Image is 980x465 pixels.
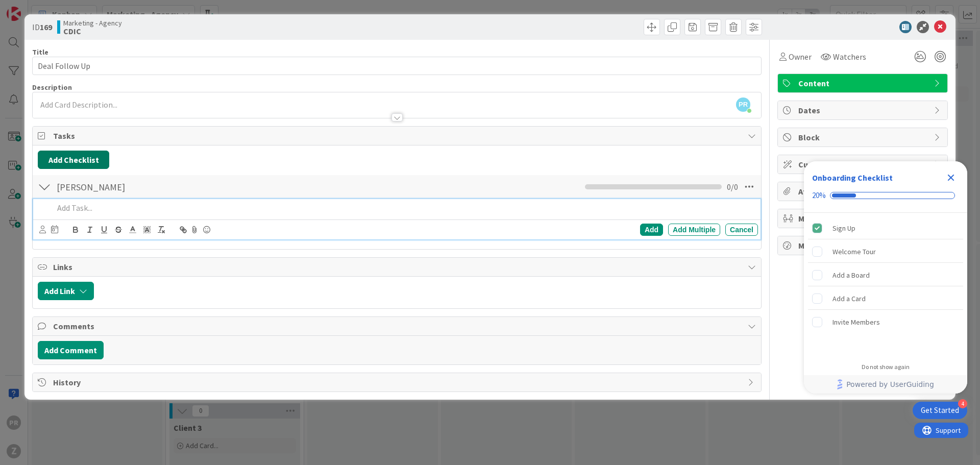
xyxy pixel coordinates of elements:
span: Watchers [833,51,866,63]
span: Description [32,83,72,92]
span: PR [736,97,750,112]
div: Add [640,224,663,236]
a: Powered by UserGuiding [809,375,962,394]
div: Add a Board is incomplete. [808,264,963,286]
div: Get Started [921,405,959,415]
div: Onboarding Checklist [812,172,893,184]
label: Title [32,47,48,57]
span: Powered by UserGuiding [846,378,934,390]
span: Comments [53,320,743,332]
div: Checklist Container [804,161,967,394]
div: 20% [812,191,826,200]
div: Checklist progress: 20% [812,191,959,200]
div: Add Multiple [668,224,720,236]
div: Sign Up [832,222,855,234]
span: Metrics [798,239,929,252]
div: Invite Members [832,316,880,328]
span: 0 / 0 [727,181,738,193]
button: Add Comment [38,341,104,359]
span: Content [798,77,929,89]
span: Marketing - Agency [63,19,122,27]
span: Support [21,2,46,14]
input: type card name here... [32,57,762,75]
div: Do not show again [862,363,910,371]
span: ID [32,21,52,33]
div: Close Checklist [943,169,959,186]
span: Attachments [798,185,929,198]
div: Footer [804,375,967,394]
span: Mirrors [798,212,929,225]
span: History [53,376,743,388]
b: CDIC [63,27,122,35]
div: Sign Up is complete. [808,217,963,239]
div: 4 [958,399,967,408]
div: Open Get Started checklist, remaining modules: 4 [913,402,967,419]
span: Links [53,261,743,273]
b: 169 [40,22,52,32]
button: Add Link [38,282,94,300]
input: Add Checklist... [53,178,283,196]
div: Add a Board [832,269,870,281]
span: Block [798,131,929,143]
div: Add a Card [832,292,866,305]
div: Add a Card is incomplete. [808,287,963,310]
span: Dates [798,104,929,116]
div: Welcome Tour is incomplete. [808,240,963,263]
div: Welcome Tour [832,246,876,258]
span: Tasks [53,130,743,142]
span: ( 0/0 ) [854,159,871,169]
span: Owner [789,51,812,63]
button: Add Checklist [38,151,109,169]
span: Custom Fields [798,158,929,170]
div: Invite Members is incomplete. [808,311,963,333]
div: Checklist items [804,213,967,356]
div: Cancel [725,224,758,236]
